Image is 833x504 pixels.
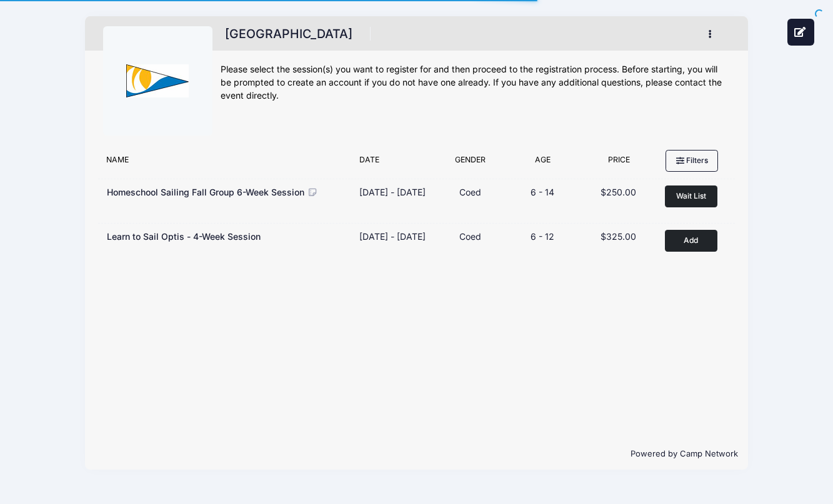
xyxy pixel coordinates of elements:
div: Price [581,154,657,172]
p: Powered by Camp Network [95,448,737,460]
span: $325.00 [601,231,636,242]
div: Name [101,154,354,172]
span: Coed [459,187,481,197]
h1: [GEOGRAPHIC_DATA] [221,23,356,45]
div: [DATE] - [DATE] [359,230,426,243]
span: 6 - 14 [531,187,554,197]
span: Wait List [676,191,706,200]
div: Date [353,154,436,172]
div: [DATE] - [DATE] [359,185,426,199]
button: Filters [666,150,718,171]
span: $250.00 [601,187,636,197]
button: Add [665,230,717,252]
span: Learn to Sail Optis - 4-Week Session [107,231,261,242]
div: Gender [436,154,505,172]
span: Homeschool Sailing Fall Group 6-Week Session [107,187,304,197]
button: Wait List [665,185,717,207]
img: logo [123,46,192,116]
div: Please select the session(s) you want to register for and then proceed to the registration proces... [221,63,729,102]
span: Coed [459,231,481,242]
div: Age [505,154,581,172]
span: 6 - 12 [531,231,554,242]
